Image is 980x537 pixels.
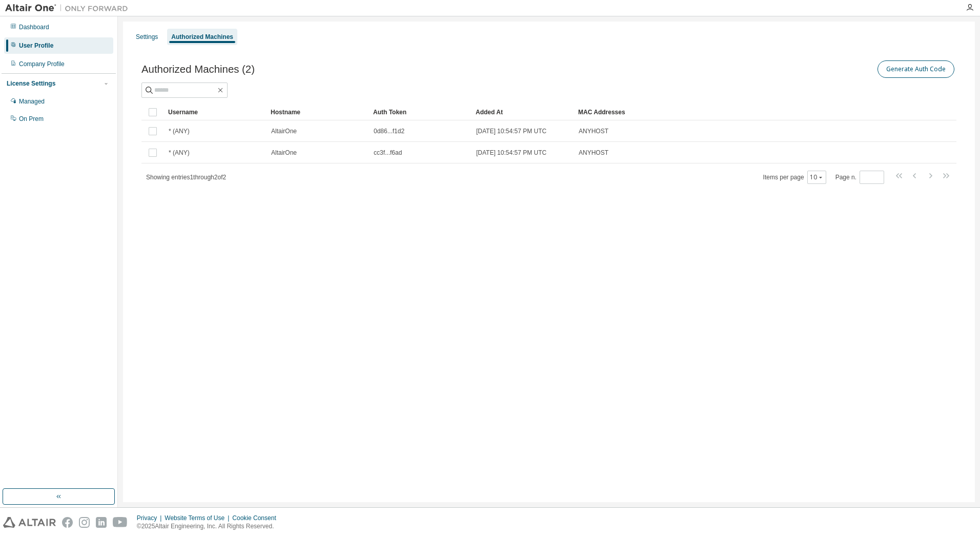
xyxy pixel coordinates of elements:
span: * (ANY) [169,149,190,157]
img: facebook.svg [62,517,73,528]
p: © 2025 Altair Engineering, Inc. All Rights Reserved. [137,522,282,531]
span: Items per page [763,171,826,184]
div: Settings [136,33,158,41]
div: MAC Addresses [578,104,849,120]
div: Managed [19,97,45,106]
span: AltairOne [271,127,297,135]
span: 0d86...f1d2 [374,127,404,135]
img: Altair One [5,3,133,13]
span: cc3f...f6ad [374,149,402,157]
div: Auth Token [373,104,467,120]
div: Privacy [137,514,165,522]
span: Showing entries 1 through 2 of 2 [146,174,226,181]
div: Cookie Consent [232,514,282,522]
button: 10 [810,173,824,181]
div: Dashboard [19,23,49,31]
div: Username [168,104,262,120]
div: Company Profile [19,60,65,68]
img: linkedin.svg [96,517,107,528]
span: * (ANY) [169,127,190,135]
div: User Profile [19,42,53,50]
span: ANYHOST [579,149,608,157]
span: ANYHOST [579,127,608,135]
img: altair_logo.svg [3,517,56,528]
span: Authorized Machines (2) [141,64,255,75]
div: Website Terms of Use [165,514,232,522]
img: youtube.svg [113,517,128,528]
div: On Prem [19,115,44,123]
span: AltairOne [271,149,297,157]
button: Generate Auth Code [877,60,954,78]
div: Added At [476,104,570,120]
div: License Settings [7,79,55,88]
div: Hostname [271,104,365,120]
div: Authorized Machines [171,33,233,41]
span: [DATE] 10:54:57 PM UTC [476,127,546,135]
span: Page n. [835,171,884,184]
img: instagram.svg [79,517,90,528]
span: [DATE] 10:54:57 PM UTC [476,149,546,157]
